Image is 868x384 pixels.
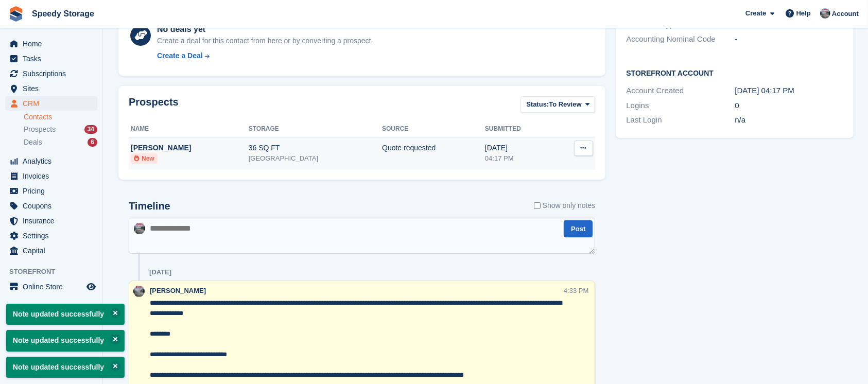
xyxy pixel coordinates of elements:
[382,121,485,137] th: Source
[133,286,145,297] img: Dan Jackson
[24,125,56,134] span: Prospects
[249,153,382,164] div: [GEOGRAPHIC_DATA]
[84,125,97,134] div: 34
[832,9,859,19] span: Account
[526,99,549,110] span: Status:
[735,85,843,97] div: [DATE] 04:17 PM
[6,357,125,378] p: Note updated successfully
[534,200,596,211] label: Show only notes
[564,286,588,295] div: 4:33 PM
[23,229,84,243] span: Settings
[24,137,42,147] span: Deals
[5,169,97,183] a: menu
[735,114,843,126] div: n/a
[23,51,84,66] span: Tasks
[249,121,382,137] th: Storage
[5,81,97,96] a: menu
[382,143,485,153] div: Quote requested
[5,37,97,51] a: menu
[626,114,735,126] div: Last Login
[5,66,97,81] a: menu
[249,143,382,153] div: 36 SQ FT
[24,124,97,135] a: Prospects 34
[23,169,84,183] span: Invoices
[485,143,554,153] div: [DATE]
[23,81,84,96] span: Sites
[626,33,735,45] div: Accounting Nominal Code
[157,50,203,61] div: Create a Deal
[745,8,766,19] span: Create
[131,153,158,164] li: New
[485,153,554,164] div: 04:17 PM
[6,330,125,351] p: Note updated successfully
[129,96,179,115] h2: Prospects
[23,199,84,213] span: Coupons
[5,214,97,228] a: menu
[5,280,97,294] a: menu
[5,154,97,168] a: menu
[6,304,125,325] p: Note updated successfully
[796,8,811,19] span: Help
[5,199,97,213] a: menu
[564,220,593,237] button: Post
[735,33,843,45] div: -
[88,138,97,147] div: 6
[157,50,373,61] a: Create a Deal
[23,280,84,294] span: Online Store
[5,51,97,66] a: menu
[5,243,97,258] a: menu
[24,137,97,148] a: Deals 6
[9,267,102,277] span: Storefront
[5,96,97,111] a: menu
[150,287,206,294] span: [PERSON_NAME]
[24,112,97,122] a: Contacts
[626,85,735,97] div: Account Created
[131,143,249,153] div: [PERSON_NAME]
[626,67,843,78] h2: Storefront Account
[626,100,735,112] div: Logins
[23,154,84,168] span: Analytics
[8,6,24,22] img: stora-icon-8386f47178a22dfd0bd8f6a31ec36ba5ce8667c1dd55bd0f319d3a0aa187defe.svg
[23,184,84,198] span: Pricing
[129,121,249,137] th: Name
[23,243,84,258] span: Capital
[5,184,97,198] a: menu
[23,214,84,228] span: Insurance
[735,100,843,112] div: 0
[520,96,595,113] button: Status: To Review
[485,121,554,137] th: Submitted
[534,200,541,211] input: Show only notes
[23,66,84,81] span: Subscriptions
[129,200,170,212] h2: Timeline
[28,5,98,22] a: Speedy Storage
[134,223,145,234] img: Dan Jackson
[157,36,373,46] div: Create a deal for this contact from here or by converting a prospect.
[157,23,373,36] div: No deals yet
[549,99,581,110] span: To Review
[23,37,84,51] span: Home
[85,281,97,293] a: Preview store
[149,268,171,276] div: [DATE]
[820,8,830,19] img: Dan Jackson
[5,229,97,243] a: menu
[23,96,84,111] span: CRM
